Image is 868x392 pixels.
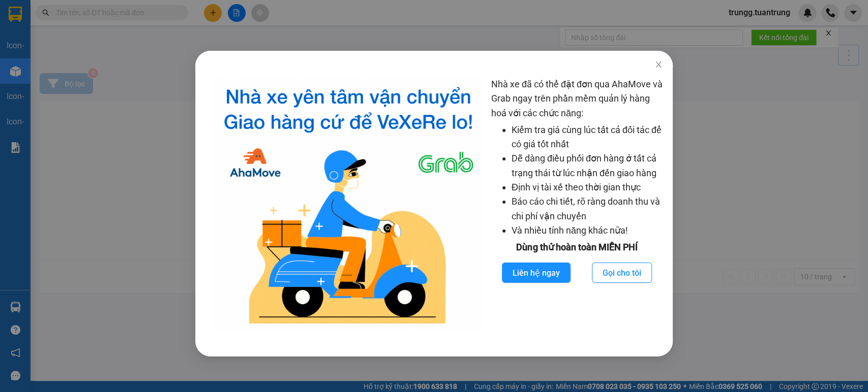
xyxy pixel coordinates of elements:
span: Gọi cho tôi [603,267,641,279]
li: Báo cáo chi tiết, rõ ràng doanh thu và chi phí vận chuyển [512,194,663,223]
button: Liên hệ ngay [502,263,571,283]
li: Định vị tài xế theo thời gian thực [512,180,663,194]
div: Dùng thử hoàn toàn MIỄN PHÍ [491,240,663,254]
button: Close [644,51,673,79]
li: Và nhiều tính năng khác nữa! [512,223,663,238]
span: close [654,60,663,69]
span: Liên hệ ngay [513,267,560,279]
li: Kiểm tra giá cùng lúc tất cả đối tác để có giá tốt nhất [512,123,663,152]
img: logo [214,77,483,331]
li: Dễ dàng điều phối đơn hàng ở tất cả trạng thái từ lúc nhận đến giao hàng [512,151,663,180]
div: Nhà xe đã có thể đặt đơn qua AhaMove và Grab ngay trên phần mềm quản lý hàng hoá với các chức năng: [491,77,663,331]
button: Gọi cho tôi [592,263,652,283]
